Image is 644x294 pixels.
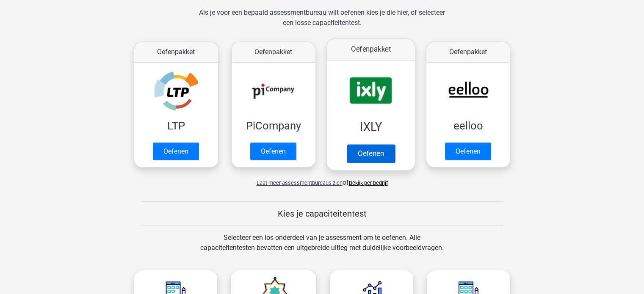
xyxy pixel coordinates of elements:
a: Oefenen [250,143,296,160]
a: Bekijk per bedrijf [349,180,388,186]
a: Oefenen [346,144,395,163]
div: Selecteer een los onderdeel van je assessment om te oefenen. Alle capaciteitentesten bevatten een... [192,233,452,263]
h5: Kies je capaciteitentest [141,209,503,219]
span: Laat meer assessmentbureaus zien [257,180,343,186]
div: Als je voor een bepaald assessmentbureau wilt oefenen kies je die hier, of selecteer een losse ca... [192,8,452,38]
a: Oefenen [153,143,199,160]
a: Oefenen [445,143,491,160]
div: of [127,171,517,188]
